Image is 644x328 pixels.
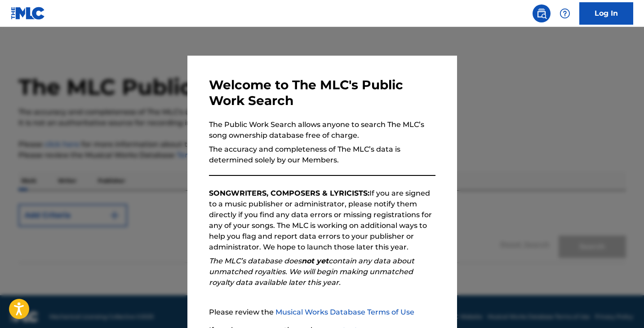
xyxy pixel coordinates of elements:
a: Musical Works Database Terms of Use [275,308,414,316]
p: If you are signed to a music publisher or administrator, please notify them directly if you find ... [209,188,435,253]
p: Please review the [209,307,435,318]
p: The accuracy and completeness of The MLC’s data is determined solely by our Members. [209,144,435,166]
img: search [536,8,547,19]
a: Public Search [533,4,551,22]
strong: SONGWRITERS, COMPOSERS & LYRICISTS: [209,189,369,197]
strong: not yet [302,257,329,265]
h3: Welcome to The MLC's Public Work Search [209,77,435,109]
div: Help [556,4,574,22]
a: Log In [579,2,633,25]
p: The Public Work Search allows anyone to search The MLC’s song ownership database free of charge. [209,119,435,141]
img: help [560,8,570,19]
img: MLC Logo [11,7,45,20]
em: The MLC’s database does contain any data about unmatched royalties. We will begin making unmatche... [209,257,414,287]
